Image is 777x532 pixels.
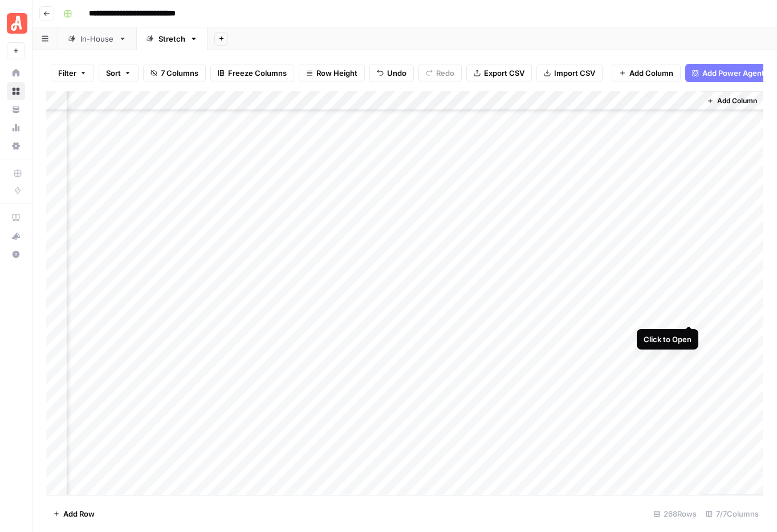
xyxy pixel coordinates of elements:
span: Add Column [717,96,757,106]
button: Row Height [299,64,365,82]
button: Workspace: Angi [7,9,25,38]
span: Import CSV [554,67,595,79]
button: Undo [369,64,414,82]
div: What's new? [7,228,25,245]
a: AirOps Academy [7,209,25,227]
span: Add Row [63,508,95,519]
span: Freeze Columns [228,67,287,79]
button: Import CSV [536,64,603,82]
span: Undo [387,67,406,79]
span: Row Height [316,67,357,79]
button: 7 Columns [143,64,206,82]
button: Help + Support [7,245,25,263]
img: Angi Logo [7,13,27,34]
button: Add Power Agent [685,64,771,82]
span: 7 Columns [161,67,198,79]
span: Export CSV [484,67,524,79]
button: Sort [99,64,139,82]
a: Home [7,64,25,82]
button: Filter [51,64,94,82]
span: Add Column [629,67,673,79]
button: Add Row [46,505,101,523]
a: Settings [7,137,25,155]
a: In-House [58,27,136,50]
a: Usage [7,119,25,137]
button: Export CSV [466,64,532,82]
span: Add Power Agent [702,67,764,79]
button: Redo [418,64,462,82]
div: 7/7 Columns [701,505,763,523]
button: Add Column [702,94,762,108]
div: In-House [80,33,114,44]
div: 268 Rows [649,505,701,523]
button: Freeze Columns [210,64,294,82]
span: Redo [436,67,454,79]
a: Browse [7,82,25,100]
span: Filter [58,67,76,79]
div: Stretch [158,33,185,44]
div: Click to Open [644,334,691,345]
a: Stretch [136,27,208,50]
a: Your Data [7,100,25,119]
button: What's new? [7,227,25,245]
span: Sort [106,67,121,79]
button: Add Column [612,64,681,82]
